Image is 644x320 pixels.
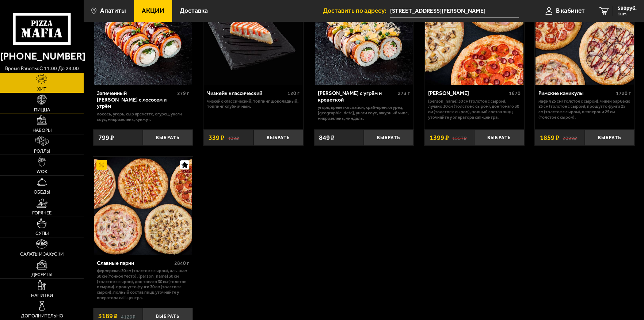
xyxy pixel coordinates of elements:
s: 2099 ₽ [563,134,577,141]
button: Выбрать [585,129,635,146]
span: Обеды [34,190,50,194]
span: Пицца [34,107,50,112]
img: Акционный [96,160,107,170]
span: 3189 ₽ [98,313,118,319]
span: 120 г [287,90,300,96]
span: Наборы [33,128,52,133]
span: 1859 ₽ [540,134,559,141]
button: Выбрать [474,129,524,146]
div: Римские каникулы [538,90,614,97]
span: Салаты и закуски [20,252,64,256]
span: 273 г [398,90,410,96]
span: Дополнительно [21,313,63,318]
p: угорь, креветка спайси, краб-крем, огурец, [GEOGRAPHIC_DATA], унаги соус, ажурный чипс, микрозеле... [318,105,410,121]
span: Десерты [31,272,52,277]
p: Мафия 25 см (толстое с сыром), Чикен Барбекю 25 см (толстое с сыром), Прошутто Фунги 25 см (толст... [538,99,631,120]
span: 590 руб. [618,6,637,11]
span: 1399 ₽ [430,134,449,141]
span: Роллы [34,149,50,153]
span: В кабинет [556,8,585,14]
div: [PERSON_NAME] [428,90,507,97]
div: Чизкейк классический [207,90,286,97]
input: Ваш адрес доставки [390,4,519,18]
span: 1670 [509,90,521,96]
span: 799 ₽ [98,134,114,141]
span: 1720 г [616,90,631,96]
s: 1557 ₽ [452,134,467,141]
button: Выбрать [254,129,303,146]
span: Доставка [180,8,208,14]
span: Апатиты [100,8,126,14]
span: 279 г [177,90,189,96]
span: 2840 г [174,260,189,266]
img: Славные парни [94,157,192,255]
s: 4129 ₽ [121,313,136,319]
span: 1 шт. [618,12,637,16]
span: Супы [35,231,49,236]
div: Славные парни [97,260,172,267]
span: Акции [142,8,164,14]
span: Хит [37,87,46,91]
s: 409 ₽ [228,134,239,141]
div: Запеченный [PERSON_NAME] с лососем и угрём [97,90,175,110]
span: 339 ₽ [209,134,224,141]
span: Доставить по адресу: [323,8,390,14]
a: АкционныйСлавные парни [93,157,193,255]
span: Мурманская область, улица Козлова, 10 [390,4,519,18]
span: WOK [37,169,47,174]
span: Горячее [32,210,52,215]
div: [PERSON_NAME] с угрём и креветкой [318,90,396,103]
p: Фермерская 30 см (толстое с сыром), Аль-Шам 30 см (тонкое тесто), [PERSON_NAME] 30 см (толстое с ... [97,268,189,300]
span: 849 ₽ [319,134,335,141]
p: лосось, угорь, Сыр креметте, огурец, унаги соус, микрозелень, кунжут. [97,111,189,122]
button: Выбрать [143,129,193,146]
span: Напитки [31,293,53,298]
p: [PERSON_NAME] 30 см (толстое с сыром), Лучано 30 см (толстое с сыром), Дон Томаго 30 см (толстое ... [428,99,521,120]
p: Чизкейк классический, топпинг шоколадный, топпинг клубничный. [207,99,300,109]
button: Выбрать [364,129,414,146]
